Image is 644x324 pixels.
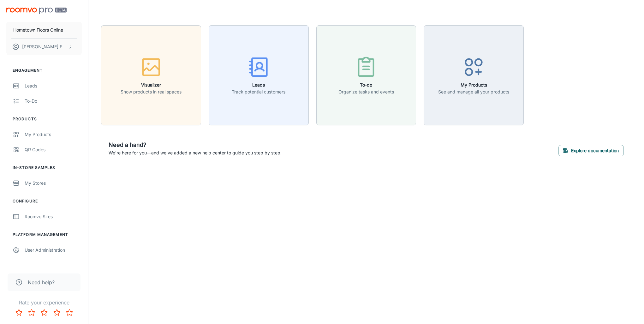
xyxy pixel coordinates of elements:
p: See and manage all your products [438,88,509,95]
h6: Leads [232,81,285,88]
button: My ProductsSee and manage all your products [424,25,524,125]
h6: Need a hand? [109,141,282,149]
p: Hometown Floors Online [13,27,63,33]
div: To-do [25,98,82,105]
p: Track potential customers [232,88,285,95]
a: My ProductsSee and manage all your products [424,72,524,78]
button: LeadsTrack potential customers [209,25,309,125]
button: Hometown Floors Online [6,22,82,38]
p: We're here for you—and we've added a new help center to guide you step by step. [109,149,282,156]
p: Show products in real spaces [121,88,182,95]
div: My Stores [25,180,82,187]
button: [PERSON_NAME] Foulon [6,39,82,55]
div: Leads [25,82,82,89]
img: Roomvo PRO Beta [6,8,67,14]
div: QR Codes [25,146,82,153]
a: To-doOrganize tasks and events [316,72,416,78]
button: Explore documentation [558,145,624,156]
button: To-doOrganize tasks and events [316,25,416,125]
div: My Products [25,131,82,138]
h6: To-do [338,81,394,88]
a: LeadsTrack potential customers [209,72,309,78]
p: Organize tasks and events [338,88,394,95]
a: Explore documentation [558,147,624,153]
button: VisualizerShow products in real spaces [101,25,201,125]
h6: Visualizer [121,81,182,88]
h6: My Products [438,81,509,88]
p: [PERSON_NAME] Foulon [22,43,67,50]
